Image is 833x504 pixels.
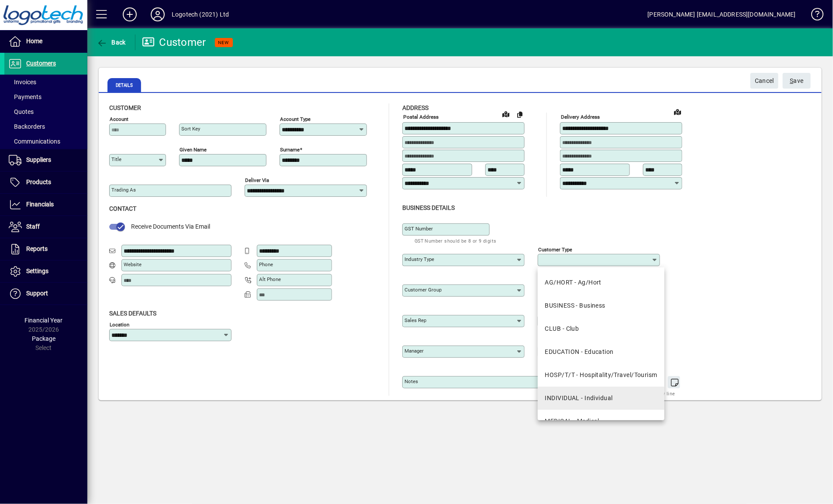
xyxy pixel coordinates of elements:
[4,238,87,260] a: Reports
[538,363,664,387] mat-option: HOSP/T/T - Hospitality/Travel/Tourism
[4,31,87,52] a: Home
[109,310,156,317] span: Sales defaults
[107,78,141,92] span: Details
[172,7,229,21] div: Logotech (2021) Ltd
[9,138,60,145] span: Communications
[545,324,579,333] div: CLUB - Club
[4,283,87,305] a: Support
[218,40,229,45] span: NEW
[404,256,434,262] mat-label: Industry type
[142,35,206,49] div: Customer
[110,116,128,122] mat-label: Account
[109,104,141,111] span: Customer
[538,246,572,252] mat-label: Customer type
[26,38,42,45] span: Home
[404,317,426,323] mat-label: Sales rep
[245,177,269,183] mat-label: Deliver via
[750,73,778,89] button: Cancel
[280,147,300,153] mat-label: Surname
[4,194,87,216] a: Financials
[26,290,48,297] span: Support
[94,34,128,50] button: Back
[404,378,418,384] mat-label: Notes
[545,370,657,380] div: HOSP/T/T - Hospitality/Travel/Tourism
[280,116,311,122] mat-label: Account Type
[4,216,87,238] a: Staff
[538,410,664,433] mat-option: MEDICAL - Medical
[4,171,87,193] a: Products
[538,387,664,410] mat-option: INDIVIDUAL - Individual
[97,39,126,46] span: Back
[499,107,513,121] a: View on map
[25,317,63,324] span: Financial Year
[805,2,822,30] a: Knowledge Base
[32,335,55,342] span: Package
[402,104,429,111] span: Address
[144,7,172,22] button: Profile
[9,123,45,130] span: Backorders
[26,201,54,208] span: Financials
[538,294,664,317] mat-option: BUSINESS - Business
[545,417,599,426] div: MEDICAL - Medical
[131,223,210,230] span: Receive Documents Via Email
[538,317,664,340] mat-option: CLUB - Club
[538,271,664,294] mat-option: AG/HORT - Ag/Hort
[111,187,136,193] mat-label: Trading as
[110,321,129,327] mat-label: Location
[4,119,87,134] a: Backorders
[26,178,51,185] span: Products
[545,278,601,287] div: AG/HORT - Ag/Hort
[26,245,48,252] span: Reports
[4,261,87,282] a: Settings
[513,107,527,121] button: Copy to Delivery address
[180,147,207,153] mat-label: Given name
[181,126,200,132] mat-label: Sort key
[4,89,87,104] a: Payments
[9,93,41,100] span: Payments
[415,236,497,246] mat-hint: GST Number should be 8 or 9 digits
[116,7,144,22] button: Add
[404,226,433,232] mat-label: GST Number
[783,73,811,89] button: Save
[26,60,56,67] span: Customers
[404,287,442,293] mat-label: Customer group
[790,77,794,84] span: S
[109,205,136,212] span: Contact
[259,261,273,267] mat-label: Phone
[404,348,424,354] mat-label: Manager
[9,79,36,86] span: Invoices
[26,156,51,163] span: Suppliers
[755,74,774,88] span: Cancel
[545,301,605,310] div: BUSINESS - Business
[671,105,684,119] a: View on map
[4,75,87,89] a: Invoices
[790,74,804,88] span: ave
[111,156,121,162] mat-label: Title
[545,394,612,403] div: INDIVIDUAL - Individual
[9,108,34,115] span: Quotes
[4,104,87,119] a: Quotes
[648,7,796,21] div: [PERSON_NAME] [EMAIL_ADDRESS][DOMAIN_NAME]
[124,261,142,267] mat-label: Website
[4,134,87,149] a: Communications
[402,204,455,211] span: Business details
[26,267,48,274] span: Settings
[538,340,664,363] mat-option: EDUCATION - Education
[545,347,613,357] div: EDUCATION - Education
[87,34,135,50] app-page-header-button: Back
[4,149,87,171] a: Suppliers
[26,223,40,230] span: Staff
[259,276,281,282] mat-label: Alt Phone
